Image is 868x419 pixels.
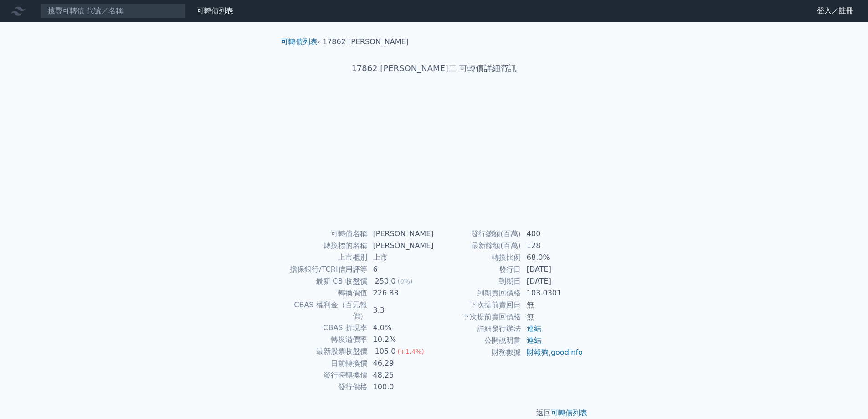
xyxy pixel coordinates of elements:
input: 搜尋可轉債 代號／名稱 [40,3,186,19]
div: 105.0 [373,346,398,357]
td: 詳細發行辦法 [434,323,521,335]
td: 公開說明書 [434,335,521,347]
td: 擔保銀行/TCRI信用評等 [285,264,368,275]
td: 226.83 [368,287,434,299]
td: 到期賣回價格 [434,287,521,299]
td: 46.29 [368,357,434,369]
span: (0%) [397,278,412,285]
td: 轉換溢價率 [285,334,368,346]
td: 10.2% [368,334,434,346]
td: 48.25 [368,369,434,381]
td: 下次提前賣回日 [434,299,521,311]
td: 財務數據 [434,347,521,358]
td: CBAS 權利金（百元報價） [285,299,368,322]
td: 上市櫃別 [285,252,368,264]
td: 6 [368,264,434,275]
td: [DATE] [521,275,584,287]
td: 68.0% [521,252,584,264]
td: [DATE] [521,264,584,275]
td: 轉換價值 [285,287,368,299]
td: CBAS 折現率 [285,322,368,334]
td: 無 [521,311,584,323]
li: 17862 [PERSON_NAME] [323,36,409,47]
td: 128 [521,240,584,252]
td: 上市 [368,252,434,264]
td: 400 [521,228,584,240]
td: 發行價格 [285,381,368,393]
td: [PERSON_NAME] [368,228,434,240]
td: 到期日 [434,275,521,287]
a: 連結 [527,324,541,333]
a: 財報狗 [527,348,549,357]
div: 250.0 [373,276,398,287]
td: , [521,347,584,358]
td: 發行時轉換價 [285,369,368,381]
td: 發行總額(百萬) [434,228,521,240]
td: 目前轉換價 [285,357,368,369]
td: 發行日 [434,264,521,275]
a: 連結 [527,336,541,345]
td: 轉換標的名稱 [285,240,368,252]
a: 可轉債列表 [197,6,233,15]
td: 轉換比例 [434,252,521,264]
td: 4.0% [368,322,434,334]
td: 下次提前賣回價格 [434,311,521,323]
td: 最新股票收盤價 [285,346,368,357]
td: 最新餘額(百萬) [434,240,521,252]
td: [PERSON_NAME] [368,240,434,252]
span: (+1.4%) [397,348,424,355]
td: 最新 CB 收盤價 [285,275,368,287]
li: › [281,36,320,47]
p: 返回 [274,408,595,419]
h1: 17862 [PERSON_NAME]二 可轉債詳細資訊 [274,62,595,75]
td: 103.0301 [521,287,584,299]
td: 可轉債名稱 [285,228,368,240]
td: 100.0 [368,381,434,393]
a: 登入／註冊 [810,4,861,18]
td: 3.3 [368,299,434,322]
a: 可轉債列表 [551,409,587,417]
a: 可轉債列表 [281,37,318,46]
td: 無 [521,299,584,311]
a: goodinfo [551,348,583,357]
